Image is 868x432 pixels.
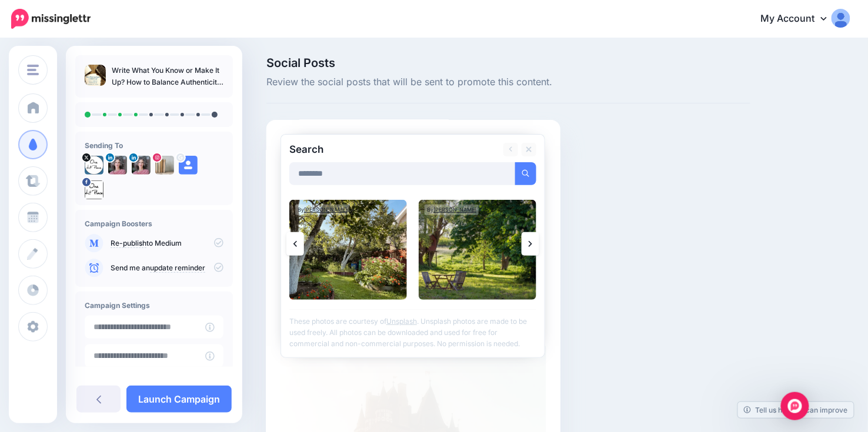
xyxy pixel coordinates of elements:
img: user_default_image.png [179,156,198,175]
a: Re-publish [111,239,146,248]
p: These photos are courtesy of . Unsplash photos are made to be used freely. All photos can be down... [289,309,536,349]
a: [PERSON_NAME] [304,206,347,213]
img: 49724003_233771410843130_8501858999036018688_n-bsa100218.jpg [155,156,174,175]
div: Open Intercom Messenger [781,392,809,420]
span: Social Posts [266,57,750,69]
a: Tell us how we can improve [738,402,854,418]
p: to Medium [111,238,223,249]
img: menu.png [27,65,39,75]
h2: Search [289,145,323,155]
a: Unsplash [386,317,417,326]
img: 1726150330966-36859.png [132,156,151,175]
p: Send me an [111,263,223,273]
img: Two weeks ago we’ve spent the long weekend near the Schlei, a Fjord from the Baltic Sea in northe... [419,200,536,300]
p: Write What You Know or Make It Up? How to Balance Authenticity and Creativity in Fiction [112,65,223,88]
h4: Campaign Settings [85,301,223,310]
a: [PERSON_NAME] [433,206,476,213]
a: My Account [749,5,850,34]
div: By [295,205,349,215]
h4: Campaign Boosters [85,219,223,228]
div: By [425,205,479,215]
span: Review the social posts that will be sent to promote this content. [266,75,750,90]
a: update reminder [150,263,205,273]
img: mjLeI_jM-21866.jpg [85,156,104,175]
img: 1726150330966-36859.png [108,156,127,175]
img: 13043414_449461611913243_5098636831964495478_n-bsa31789.jpg [85,180,104,199]
img: Missinglettr [11,9,91,29]
h4: Sending To [85,141,223,150]
img: 3d9a91cb5e6b9b8dd5857ed2773c408e_thumb.jpg [85,65,106,86]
